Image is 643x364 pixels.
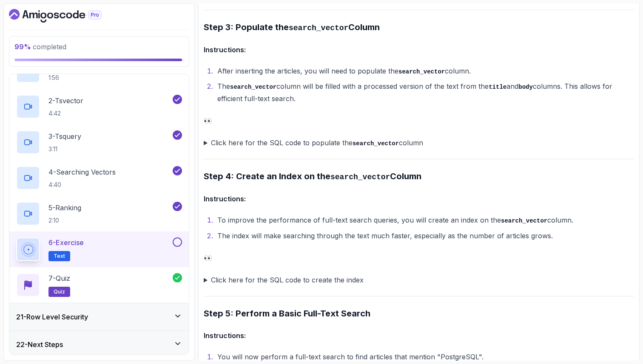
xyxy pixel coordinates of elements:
[16,130,182,154] button: 3-Tsquery3:11
[204,22,380,32] strong: Step 3: Populate the Column
[48,145,81,153] p: 3:11
[16,166,182,190] button: 4-Searching Vectors4:40
[48,273,70,283] p: 7 - Quiz
[353,140,399,147] code: search_vector
[16,237,182,261] button: 6-ExerciseText
[501,217,547,224] code: search_vector
[204,115,634,127] p: 👀
[14,42,66,51] span: completed
[16,95,182,119] button: 2-Tsvector4:42
[204,171,421,181] strong: Step 4: Create an Index on the Column
[204,330,634,341] h4: Instructions:
[14,42,31,51] span: 99 %
[215,65,634,77] li: After inserting the articles, you will need to populate the column.
[9,303,189,330] button: 21-Row Level Security
[48,216,81,225] p: 2:10
[48,73,133,82] p: 1:56
[204,137,634,149] summary: Click here for the SQL code to populate thesearch_vectorcolumn
[54,288,65,295] span: quiz
[518,84,533,90] code: body
[204,194,634,204] h4: Instructions:
[204,308,370,319] strong: Step 5: Perform a Basic Full-Text Search
[16,339,63,350] h3: 22 - Next Steps
[215,80,634,104] li: The column will be filled with a processed version of the text from the and columns. This allows ...
[215,214,634,226] li: To improve the performance of full-text search queries, you will create an index on the column.
[16,273,182,297] button: 7-Quizquiz
[9,9,121,23] a: Dashboard
[48,167,116,177] p: 4 - Searching Vectors
[398,68,445,75] code: search_vector
[330,173,390,181] code: search_vector
[9,331,189,358] button: 22-Next Steps
[48,109,83,118] p: 4:42
[16,202,182,226] button: 5-Ranking2:10
[204,274,634,286] summary: Click here for the SQL code to create the index
[48,203,81,213] p: 5 - Ranking
[289,24,348,32] code: search_vector
[54,253,65,260] span: Text
[48,237,84,248] p: 6 - Exercise
[16,312,88,322] h3: 21 - Row Level Security
[215,351,634,363] li: You will now perform a full-text search to find articles that mention "PostgreSQL".
[230,84,276,90] code: search_vector
[48,131,81,141] p: 3 - Tsquery
[48,96,83,106] p: 2 - Tsvector
[215,230,634,242] li: The index will make searching through the text much faster, especially as the number of articles ...
[489,84,506,90] code: title
[204,252,634,264] p: 👀
[204,45,634,55] h4: Instructions:
[48,181,116,189] p: 4:40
